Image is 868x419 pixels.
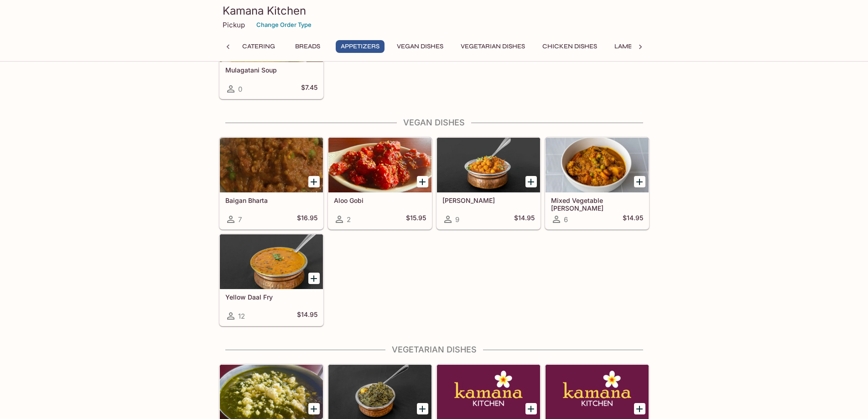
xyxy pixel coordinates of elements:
[336,40,385,53] button: Appetizers
[623,214,643,225] h5: $14.95
[225,66,317,74] h5: Mulagatani Soup
[237,40,280,53] button: Catering
[417,176,428,187] button: Add Aloo Gobi
[308,176,320,187] button: Add Baigan Bharta
[525,403,537,414] button: Add Aloo Palak
[334,197,426,204] h5: Aloo Gobi
[437,138,540,192] div: Chana Masala
[537,40,602,53] button: Chicken Dishes
[347,215,351,224] span: 2
[297,310,317,321] h5: $14.95
[297,214,317,225] h5: $16.95
[442,197,535,204] h5: [PERSON_NAME]
[514,214,535,225] h5: $14.95
[225,293,317,301] h5: Yellow Daal Fry
[551,197,643,212] h5: Mixed Vegetable [PERSON_NAME]
[287,40,328,53] button: Breads
[634,176,645,187] button: Add Mixed Vegetable Curry
[308,273,320,284] button: Add Yellow Daal Fry
[252,18,316,32] button: Change Order Type
[545,137,649,229] a: Mixed Vegetable [PERSON_NAME]6$14.95
[455,215,459,224] span: 9
[220,7,323,62] div: Mulagatani Soup
[223,4,646,18] h3: Kamana Kitchen
[219,345,650,355] h4: Vegetarian Dishes
[220,234,323,289] div: Yellow Daal Fry
[328,137,432,229] a: Aloo Gobi2$15.95
[392,40,448,53] button: Vegan Dishes
[219,234,323,326] a: Yellow Daal Fry12$14.95
[564,215,568,224] span: 6
[406,214,426,225] h5: $15.95
[238,85,242,93] span: 0
[238,215,242,224] span: 7
[308,403,320,414] button: Add Palak Paneer
[220,138,323,192] div: Baigan Bharta
[546,138,649,192] div: Mixed Vegetable Curry
[525,176,537,187] button: Add Chana Masala
[219,137,323,229] a: Baigan Bharta7$16.95
[328,138,431,192] div: Aloo Gobi
[456,40,530,53] button: Vegetarian Dishes
[634,403,645,414] button: Add Makai Palak
[223,21,245,29] p: Pickup
[609,40,661,53] button: Lamb Dishes
[417,403,428,414] button: Add Plain Palak
[437,137,541,229] a: [PERSON_NAME]9$14.95
[219,118,650,128] h4: Vegan Dishes
[238,312,245,321] span: 12
[225,197,317,204] h5: Baigan Bharta
[301,83,317,94] h5: $7.45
